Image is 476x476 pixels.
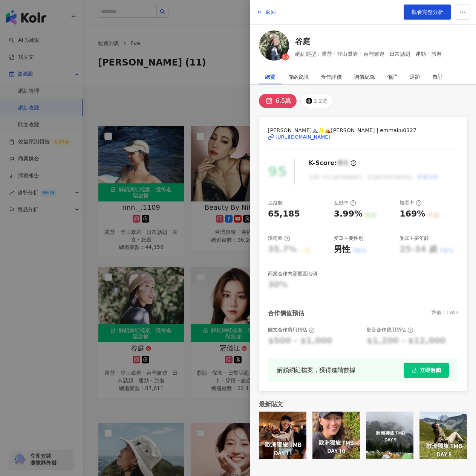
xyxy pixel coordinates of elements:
[277,365,355,375] div: 解鎖網紅檔案，獲得進階數據
[399,200,422,206] div: 觀看率
[321,69,342,84] div: 合作評價
[412,368,417,373] span: lock
[259,94,297,108] button: 6.5萬
[268,235,290,242] div: 漲粉率
[420,367,441,373] span: 立即解鎖
[366,412,413,459] img: post-image
[404,5,451,20] a: 觀看完整分析
[309,159,357,167] div: K-Score :
[268,200,283,206] div: 追蹤數
[399,235,429,242] div: 受眾主要年齡
[432,309,458,317] div: 幣值：TWD
[275,134,330,140] div: [URL][DOMAIN_NAME]
[412,9,443,15] span: 觀看完整分析
[334,244,350,255] div: 男性
[419,412,467,459] img: post-image
[259,412,306,459] img: post-image
[288,69,309,84] div: 聯絡資訊
[268,309,304,317] div: 合作價值預估
[300,94,333,108] button: 2.2萬
[259,31,289,61] img: KOL Avatar
[354,69,375,84] div: 詢價紀錄
[275,96,291,106] div: 6.5萬
[268,270,317,277] div: 商業合作內容覆蓋比例
[312,412,360,459] img: post-image
[295,36,442,47] a: 谷庭
[367,326,413,333] div: 影音合作費用預估
[259,31,289,63] a: KOL Avatar
[410,69,420,84] div: 足跡
[334,208,363,220] div: 3.99%
[399,208,425,220] div: 169%
[387,69,398,84] div: 備註
[432,69,443,84] div: 自訂
[259,400,467,409] div: 最新貼文
[314,96,327,106] div: 2.2萬
[268,126,458,134] span: [PERSON_NAME]⛰️✨⛺️[PERSON_NAME] | emmaku0327
[268,326,315,333] div: 圖文合作費用預估
[295,50,442,58] span: 網紅類型：露營 · 登山攀岩 · 台灣旅遊 · 日常話題 · 運動 · 旅遊
[268,134,458,140] a: [URL][DOMAIN_NAME]
[268,208,300,220] div: 65,185
[334,200,356,206] div: 互動率
[404,363,449,378] button: 立即解鎖
[334,235,363,242] div: 受眾主要性別
[265,69,275,84] div: 總覽
[265,9,276,15] span: 返回
[256,5,276,20] button: 返回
